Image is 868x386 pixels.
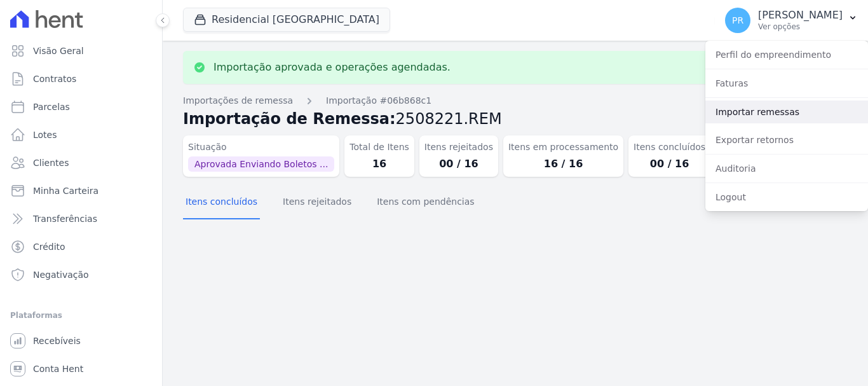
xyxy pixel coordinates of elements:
p: [PERSON_NAME] [758,9,843,22]
button: Itens rejeitados [280,186,354,219]
a: Importações de remessa [183,94,293,107]
a: Faturas [705,72,868,95]
dt: Total de Itens [349,141,409,154]
a: Minha Carteira [5,178,157,203]
h2: Importação de Remessa: [183,107,848,130]
span: PR [732,16,743,25]
dt: Itens concluídos [634,141,705,154]
span: Negativação [33,268,89,281]
dt: Itens rejeitados [424,141,493,154]
button: Itens com pendências [374,186,477,219]
nav: Breadcrumb [183,94,848,107]
span: Minha Carteira [33,184,98,197]
a: Lotes [5,122,157,148]
dd: 16 [349,156,409,172]
button: PR [PERSON_NAME] Ver opções [715,3,868,38]
p: Ver opções [758,22,843,32]
dt: Situação [188,141,334,154]
a: Logout [705,186,868,209]
a: Recebíveis [5,328,157,354]
span: Transferências [33,212,97,225]
a: Clientes [5,150,157,176]
a: Perfil do empreendimento [705,43,868,66]
button: Itens concluídos [183,186,260,219]
span: Parcelas [33,100,70,113]
a: Parcelas [5,94,157,120]
dd: 00 / 16 [424,156,493,172]
a: Contratos [5,66,157,92]
span: Contratos [33,72,76,85]
span: Visão Geral [33,45,84,57]
a: Exportar retornos [705,128,868,151]
a: Negativação [5,262,157,287]
span: Recebíveis [33,334,81,347]
span: Aprovada Enviando Boletos ... [188,156,334,172]
span: 2508221.REM [396,110,502,128]
a: Importação #06b868c1 [326,94,431,107]
span: Conta Hent [33,362,83,375]
a: Crédito [5,234,157,259]
span: Clientes [33,156,69,169]
dd: 16 / 16 [508,156,618,172]
a: Conta Hent [5,356,157,382]
a: Transferências [5,206,157,231]
a: Importar remessas [705,100,868,123]
a: Visão Geral [5,38,157,64]
a: Auditoria [705,157,868,180]
button: Residencial [GEOGRAPHIC_DATA] [183,8,390,32]
span: Lotes [33,128,57,141]
p: Importação aprovada e operações agendadas. [214,61,451,74]
dd: 00 / 16 [634,156,705,172]
dt: Itens em processamento [508,141,618,154]
span: Crédito [33,240,65,253]
div: Plataformas [10,308,152,323]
